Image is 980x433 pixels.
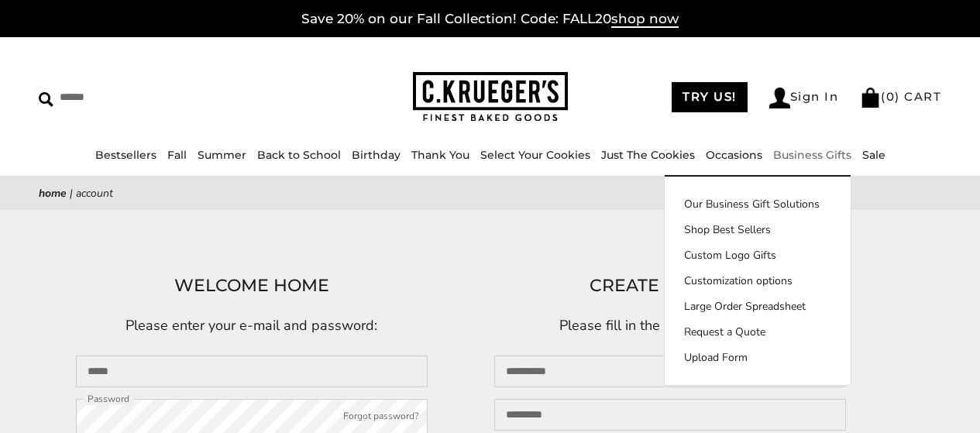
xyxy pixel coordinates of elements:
img: Account [769,88,790,108]
span: 0 [886,89,896,104]
a: Sign In [769,88,839,108]
a: Thank You [411,148,469,162]
a: Customization options [665,273,851,289]
a: Select Your Cookies [480,148,590,162]
a: Upload Form [665,349,851,366]
span: | [70,186,73,201]
h1: WELCOME HOME [76,272,428,300]
input: Email [76,356,428,387]
p: Please fill in the information below: [494,314,846,338]
input: First name [494,356,846,387]
img: Bag [860,88,881,108]
a: Save 20% on our Fall Collection! Code: FALL20shop now [301,11,679,28]
img: Search [39,92,53,107]
p: Please enter your e-mail and password: [76,314,428,338]
a: TRY US! [672,82,748,112]
input: Last name [494,399,846,431]
img: C.KRUEGER'S [413,72,568,122]
a: Request a Quote [665,324,851,340]
a: Our Business Gift Solutions [665,196,851,212]
a: Birthday [352,148,401,162]
a: Home [39,186,67,201]
a: Large Order Spreadsheet [665,298,851,314]
h1: CREATE ACCOUNT [494,272,846,300]
span: Account [76,186,113,201]
a: Fall [167,148,187,162]
a: Back to School [257,148,341,162]
a: Business Gifts [773,148,851,162]
a: Summer [198,148,246,162]
button: Forgot password? [343,409,418,424]
a: Shop Best Sellers [665,222,851,238]
span: shop now [611,11,679,28]
a: Sale [862,148,885,162]
a: Bestsellers [95,148,156,162]
a: Custom Logo Gifts [665,247,851,263]
a: (0) CART [860,89,941,104]
a: Occasions [706,148,762,162]
nav: breadcrumbs [39,184,941,202]
a: Just The Cookies [601,148,695,162]
input: Search [39,85,246,109]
